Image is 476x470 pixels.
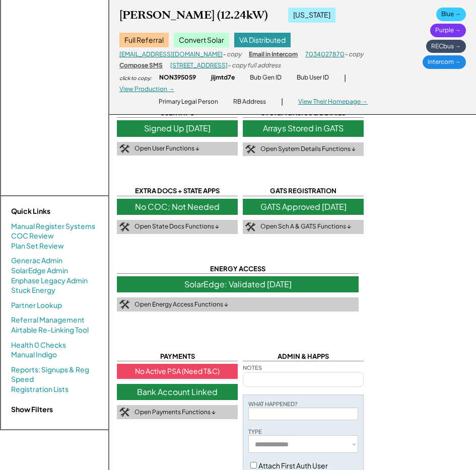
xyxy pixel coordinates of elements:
div: SolarEdge: Validated [DATE] [117,276,359,292]
div: View Production → [119,85,174,94]
div: NOTES [243,364,262,371]
div: Email in Intercom [249,50,298,59]
div: RECbus → [426,40,466,53]
div: Purple → [430,24,466,37]
a: Manual Register Systems [11,221,95,231]
img: tool-icon.png [119,222,129,231]
img: tool-icon.png [119,408,129,417]
img: tool-icon.png [245,222,255,231]
div: GATS Approved [DATE] [243,199,364,215]
img: tool-icon.png [119,300,129,309]
div: Full Referral [119,33,169,48]
div: click to copy: [119,74,152,82]
a: Manual Indigo [11,350,57,360]
div: Blue → [436,8,466,21]
strong: Show Filters [11,405,53,414]
div: Open Sch A & GATS Functions ↓ [260,222,351,231]
div: Arrays Stored in GATS [243,120,364,136]
div: - copy full address [228,61,281,70]
a: Enphase Legacy Admin [11,276,88,286]
a: Health 0 Checks [11,340,66,350]
div: [US_STATE] [288,8,335,23]
div: VA Distributed [234,33,291,48]
div: EXTRA DOCS + STATE APPS [117,186,238,196]
div: Signed Up [DATE] [117,120,238,136]
div: - copy [345,50,363,59]
div: Bub User ID [297,73,329,82]
img: tool-icon.png [119,144,129,153]
div: Open System Details Functions ↓ [260,145,356,153]
div: Convert Solar [174,33,229,48]
a: [EMAIL_ADDRESS][DOMAIN_NAME] [119,50,223,58]
div: Intercom → [423,55,466,69]
a: Stuck Energy [11,285,55,295]
div: GATS REGISTRATION [243,186,364,196]
div: Open State Docs Functions ↓ [134,222,219,231]
div: Open User Functions ↓ [134,144,199,153]
div: WHAT HAPPENED? [248,400,298,408]
div: PAYMENTS [117,352,238,361]
div: RB Address [233,98,266,106]
div: jijmtd7e [211,73,235,82]
div: Primary Legal Person [159,98,218,106]
div: | [344,73,346,83]
div: Open Energy Access Functions ↓ [134,300,228,309]
div: [PERSON_NAME] (12.24kW) [119,8,268,22]
a: [STREET_ADDRESS] [170,61,228,69]
div: Open Payments Functions ↓ [134,408,216,417]
a: COC Review [11,231,54,241]
a: 7034027870 [305,50,345,58]
div: Bub Gen ID [250,73,282,82]
div: TYPE [248,428,262,435]
div: No Active PSA (Need T&C) [117,364,238,379]
div: NON395059 [159,73,196,82]
a: Generac Admin [11,256,62,266]
a: SolarEdge Admin [11,266,68,276]
label: Attach First Auth User [258,461,328,470]
div: Quick Links [11,206,112,216]
div: Bank Account Linked [117,384,238,400]
a: Plan Set Review [11,241,64,251]
div: Compose SMS [119,61,163,70]
div: - copy [223,50,241,59]
div: ADMIN & HAPPS [243,352,364,361]
a: Reports: Signups & Reg Speed [11,365,98,384]
div: View Their Homepage → [298,98,368,106]
a: Partner Lookup [11,300,62,310]
img: tool-icon.png [245,145,255,154]
div: No COC; Not Needed [117,199,238,215]
div: ENERGY ACCESS [117,264,359,274]
a: Referral Management [11,315,85,325]
div: | [281,97,283,107]
a: Airtable Re-Linking Tool [11,325,89,335]
a: Registration Lists [11,384,69,395]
